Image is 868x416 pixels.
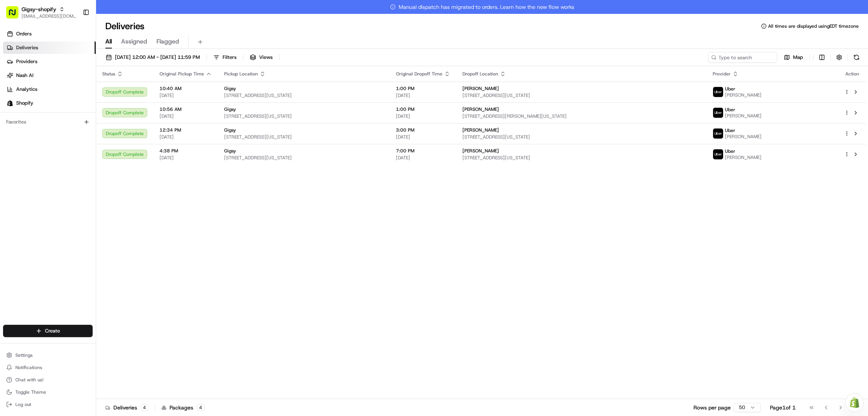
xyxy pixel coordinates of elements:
span: [DATE] [160,113,212,119]
span: Gigsy [224,106,236,112]
span: [STREET_ADDRESS][US_STATE] [462,92,700,99]
img: Shopify logo [7,100,13,106]
span: Status [102,71,115,77]
span: Original Dropoff Time [396,71,442,77]
button: Settings [3,350,93,361]
span: [STREET_ADDRESS][US_STATE] [224,92,384,99]
span: 1:00 PM [396,85,450,92]
span: Provider [713,71,731,77]
span: [PERSON_NAME] [462,148,499,154]
span: [PERSON_NAME] [725,154,762,160]
span: Nash AI [16,72,33,79]
a: Analytics [3,83,96,95]
span: Pickup Location [224,71,258,77]
span: Flagged [156,37,179,46]
span: Log out [15,401,31,408]
span: Shopify [16,100,33,107]
img: uber-new-logo.jpeg [713,87,723,97]
span: Create [45,327,60,334]
a: Providers [3,55,96,68]
span: Dropoff Location [462,71,498,77]
a: Deliveries [3,42,96,54]
img: uber-new-logo.jpeg [713,149,723,159]
span: Toggle Theme [15,389,46,395]
img: uber-new-logo.jpeg [713,108,723,118]
span: [PERSON_NAME] [462,127,499,133]
span: Original Pickup Time [160,71,204,77]
span: [DATE] [396,92,450,99]
span: [STREET_ADDRESS][US_STATE] [224,134,384,140]
button: [EMAIL_ADDRESS][DOMAIN_NAME] [22,13,76,19]
span: Providers [16,58,37,65]
p: Rows per page [693,404,731,411]
span: Gigsy [224,85,236,92]
button: Gigsy-shopify [22,5,56,13]
span: Uber [725,86,735,92]
span: [STREET_ADDRESS][US_STATE] [462,155,700,161]
span: 12:34 PM [160,127,212,133]
span: Uber [725,148,735,154]
span: [PERSON_NAME] [462,85,499,92]
div: 4 [140,404,149,411]
button: Gigsy-shopify[EMAIL_ADDRESS][DOMAIN_NAME] [3,3,80,22]
span: [STREET_ADDRESS][US_STATE] [224,113,384,119]
span: All times are displayed using EDT timezone [768,23,859,29]
div: Action [844,71,860,77]
span: Gigsy [224,127,236,133]
a: Nash AI [3,69,96,82]
span: [PERSON_NAME] [462,106,499,112]
span: 4:38 PM [160,148,212,154]
img: uber-new-logo.jpeg [713,129,723,139]
input: Type to search [708,52,777,63]
span: Manual dispatch has migrated to orders. Learn how the new flow works [390,3,574,11]
span: [PERSON_NAME] [725,113,762,119]
button: Refresh [851,52,862,63]
span: Views [259,54,273,61]
span: 1:00 PM [396,106,450,112]
span: [DATE] [396,113,450,119]
button: [DATE] 12:00 AM - [DATE] 11:59 PM [102,52,203,63]
button: Toggle Theme [3,387,93,398]
span: Uber [725,127,735,134]
span: [STREET_ADDRESS][US_STATE] [462,134,700,140]
span: 10:40 AM [160,85,212,92]
span: Deliveries [16,44,38,51]
h1: Deliveries [105,20,145,32]
span: Analytics [16,86,37,93]
span: Uber [725,107,735,113]
div: Packages [161,404,205,411]
span: Gigsy [224,148,236,154]
button: Views [246,52,276,63]
span: All [105,37,112,46]
span: Orders [16,30,32,37]
span: Settings [15,352,33,358]
span: [PERSON_NAME] [725,134,762,140]
span: Chat with us! [15,377,43,383]
span: 10:56 AM [160,106,212,112]
div: 4 [196,404,205,411]
div: Favorites [3,116,93,128]
a: Shopify [3,97,96,109]
button: Map [780,52,806,63]
span: Notifications [15,364,42,371]
button: Create [3,325,93,337]
span: Map [793,54,803,61]
span: [DATE] [160,92,212,99]
button: Chat with us! [3,374,93,385]
button: Log out [3,399,93,410]
span: [DATE] 12:00 AM - [DATE] 11:59 PM [115,54,200,61]
button: Filters [210,52,240,63]
span: [DATE] [160,134,212,140]
span: Filters [223,54,236,61]
span: 7:00 PM [396,148,450,154]
div: Page 1 of 1 [770,404,796,411]
div: Deliveries [105,404,149,411]
a: Orders [3,28,96,40]
span: Assigned [121,37,147,46]
span: 3:00 PM [396,127,450,133]
span: [STREET_ADDRESS][PERSON_NAME][US_STATE] [462,113,700,119]
span: [PERSON_NAME] [725,92,762,98]
span: [DATE] [396,155,450,161]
